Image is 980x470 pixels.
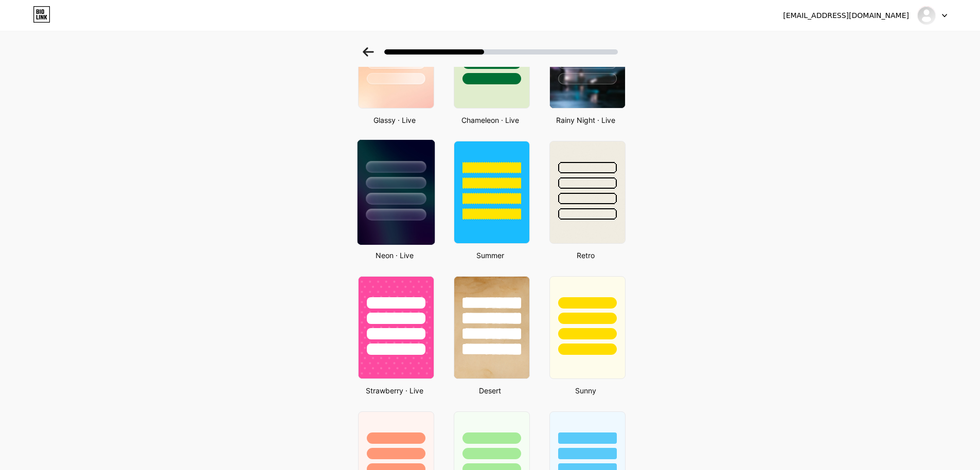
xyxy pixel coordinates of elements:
div: Sunny [546,385,626,396]
img: momosays clothing2 [917,6,936,25]
div: Summer [451,250,530,261]
img: neon.jpg [357,140,434,245]
div: Glassy · Live [355,115,434,125]
div: Desert [451,385,530,396]
div: Retro [546,250,626,261]
div: Rainy Night · Live [546,115,626,125]
div: Neon · Live [355,250,434,261]
div: [EMAIL_ADDRESS][DOMAIN_NAME] [783,10,909,21]
div: Strawberry · Live [355,385,434,396]
div: Chameleon · Live [451,115,530,125]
